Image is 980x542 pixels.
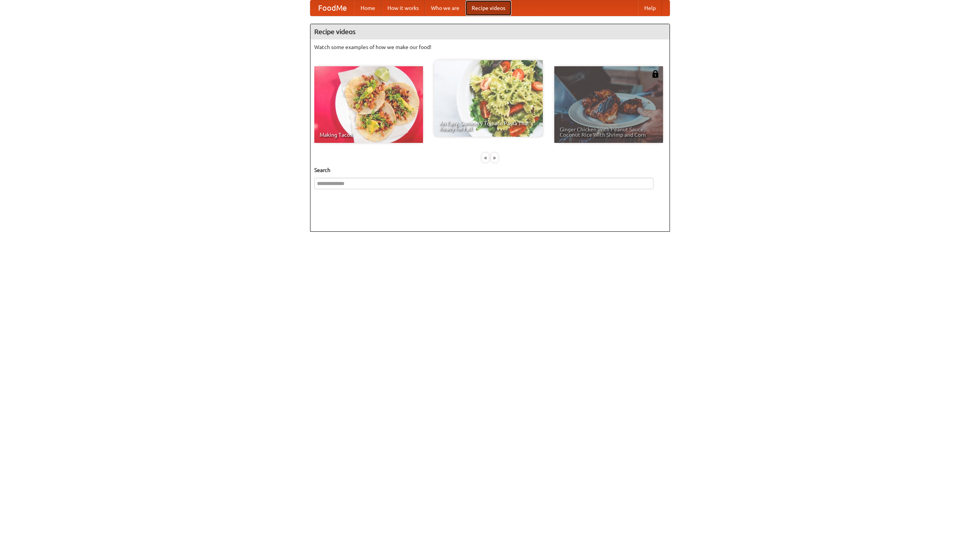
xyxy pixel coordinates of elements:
div: » [491,153,498,162]
a: Home [354,0,381,16]
div: « [482,153,489,162]
a: Help [638,0,662,16]
a: An Easy, Summery Tomato Pasta That's Ready for Fall [434,60,543,137]
h5: Search [314,166,666,174]
span: An Easy, Summery Tomato Pasta That's Ready for Fall [439,121,537,131]
a: Who we are [425,0,465,16]
a: FoodMe [310,0,354,16]
h4: Recipe videos [310,24,670,39]
a: Recipe videos [465,0,511,16]
a: Making Tacos [314,66,423,143]
span: Making Tacos [320,132,418,138]
p: Watch some examples of how we make our food! [314,43,666,51]
img: 483408.png [652,70,659,78]
a: How it works [381,0,425,16]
